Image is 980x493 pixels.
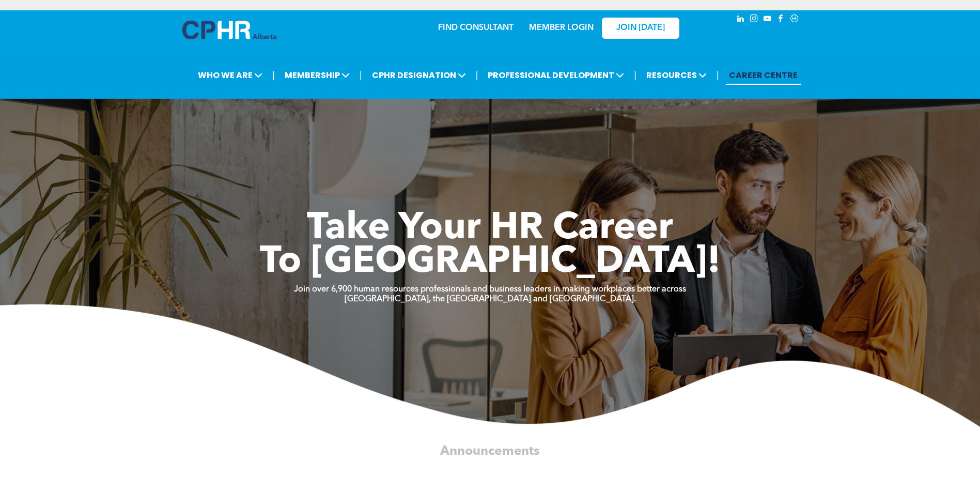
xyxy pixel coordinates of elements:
li: | [717,65,719,86]
a: linkedin [735,13,746,27]
a: instagram [749,13,760,27]
li: | [272,65,275,86]
span: Announcements [440,445,539,458]
span: RESOURCES [643,66,710,85]
strong: [GEOGRAPHIC_DATA], the [GEOGRAPHIC_DATA] and [GEOGRAPHIC_DATA]. [345,295,636,303]
li: | [634,65,636,86]
span: To [GEOGRAPHIC_DATA]! [260,244,721,281]
span: JOIN [DATE] [616,23,665,33]
span: MEMBERSHIP [282,66,353,85]
img: A blue and white logo for cp alberta [182,21,276,39]
a: CAREER CENTRE [726,66,801,85]
span: PROFESSIONAL DEVELOPMENT [485,66,627,85]
a: facebook [775,13,787,27]
a: JOIN [DATE] [602,18,679,39]
span: WHO WE ARE [195,66,266,85]
a: MEMBER LOGIN [529,24,594,32]
a: Social network [789,13,800,27]
span: CPHR DESIGNATION [369,66,469,85]
strong: Join over 6,900 human resources professionals and business leaders in making workplaces better ac... [294,285,686,294]
a: FIND CONSULTANT [438,24,514,32]
span: Take Your HR Career [307,210,673,248]
li: | [476,65,478,86]
a: youtube [762,13,773,27]
li: | [360,65,362,86]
